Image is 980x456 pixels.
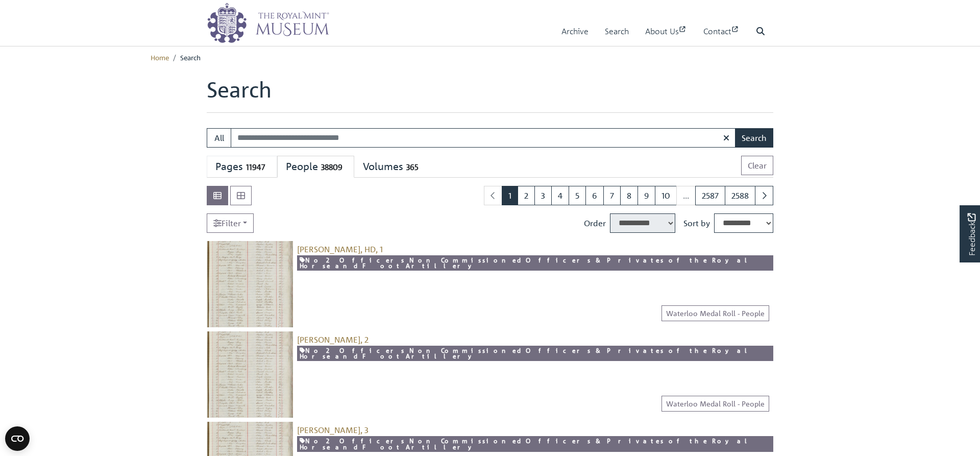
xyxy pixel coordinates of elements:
a: Would you like to provide feedback? [960,205,980,262]
a: Goto page 3 [534,186,552,205]
a: Goto page 2 [518,186,535,205]
a: No 2 Officers Non Commissioned Officers & Privates of the Royal Horse and Foot Artillery [297,436,773,452]
a: [PERSON_NAME], 2 [297,334,369,345]
a: [PERSON_NAME], 3 [297,425,369,435]
button: Open CMP widget [5,426,30,451]
a: About Us [645,17,687,46]
img: logo_wide.png [207,3,329,43]
div: Pages [215,160,268,173]
span: Goto page 1 [502,186,518,205]
a: Archive [561,17,589,46]
span: Search [180,53,201,62]
label: Sort by [683,217,710,229]
img: Parker, IB, 2 [207,331,293,418]
button: Search [735,128,773,148]
img: Ross, HD, 1 [207,241,293,327]
a: Filter [207,213,254,233]
a: Waterloo Medal Roll - People [661,396,769,412]
a: Goto page 7 [603,186,621,205]
span: 365 [403,161,421,173]
a: Next page [755,186,773,205]
a: Goto page 6 [585,186,604,205]
input: Enter one or more search terms... [231,128,736,148]
a: Goto page 10 [655,186,677,205]
label: Order [584,217,606,229]
span: Feedback [965,213,977,255]
div: Volumes [363,160,421,173]
span: 38809 [318,161,346,173]
a: Goto page 4 [551,186,569,205]
a: Goto page 8 [620,186,638,205]
a: Goto page 2587 [695,186,725,205]
a: [PERSON_NAME], HD, 1 [297,244,383,254]
a: No 2 Officers Non Commissioned Officers & Privates of the Royal Horse and Foot Artillery [297,346,773,362]
h1: Search [207,77,773,112]
a: No 2 Officers Non Commissioned Officers & Privates of the Royal Horse and Foot Artillery [297,255,773,271]
a: Search [605,17,629,46]
a: Contact [703,17,740,46]
a: Goto page 9 [638,186,655,205]
button: Clear [741,156,773,175]
a: Waterloo Medal Roll - People [661,305,769,321]
li: Previous page [484,186,502,205]
button: All [207,128,231,148]
nav: pagination [480,186,773,205]
a: Goto page 5 [569,186,586,205]
a: Goto page 2588 [725,186,755,205]
a: Home [151,53,169,62]
div: People [286,160,346,173]
span: 11947 [243,161,268,173]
